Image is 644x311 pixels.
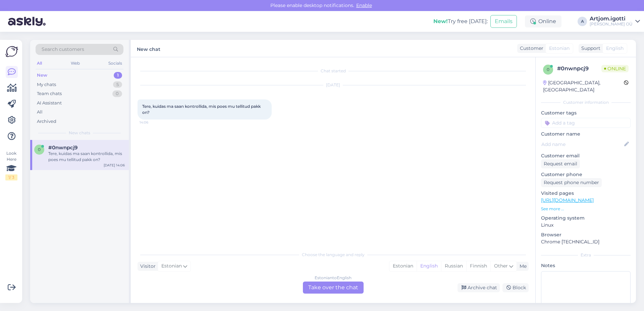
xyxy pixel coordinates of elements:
div: All [37,109,43,115]
div: [GEOGRAPHIC_DATA], [GEOGRAPHIC_DATA] [543,79,624,93]
div: Support [579,45,600,52]
div: Socials [107,59,123,68]
div: Online [525,15,561,27]
p: Browser [541,231,631,238]
p: Customer name [541,131,631,138]
div: Artjom.igotti [590,16,633,21]
div: Chat started [138,68,529,74]
p: Chrome [TECHNICAL_ID] [541,238,631,245]
span: Estonian [549,45,570,52]
p: Customer email [541,152,631,159]
div: Archived [37,118,56,125]
div: # 0nwnpcj9 [557,65,601,73]
div: Choose the language and reply [138,252,529,258]
div: Russian [441,261,466,271]
div: Block [502,283,529,292]
span: New chats [69,130,90,136]
div: Archive chat [458,283,500,292]
div: 1 / 3 [5,174,17,180]
div: Tere, kuidas ma saan kontrollida, mis poes mu tellitud pakk on? [48,151,125,163]
div: [PERSON_NAME] OÜ [590,21,633,27]
p: Notes [541,262,631,269]
span: Enable [354,2,374,8]
span: English [606,45,624,52]
span: Estonian [161,262,182,270]
span: 0 [547,67,549,72]
p: Operating system [541,215,631,222]
span: 14:06 [140,120,165,125]
div: Estonian [389,261,417,271]
span: Search customers [42,46,84,53]
div: Try free [DATE]: [433,17,488,25]
input: Add a tag [541,118,631,128]
div: New [37,72,47,79]
div: Me [517,263,527,270]
div: All [36,59,43,68]
input: Add name [541,141,623,148]
b: New! [433,18,448,24]
label: New chat [137,44,160,53]
button: Emails [490,15,517,28]
span: Online [601,65,629,72]
div: Estonian to English [315,275,352,281]
div: English [417,261,441,271]
div: A [578,17,587,26]
div: Finnish [466,261,490,271]
div: Customer information [541,99,631,105]
div: [DATE] 14:06 [104,163,125,168]
span: Other [494,263,508,269]
div: Request email [541,159,580,168]
div: Team chats [37,90,62,97]
div: Look Here [5,150,17,180]
p: Visited pages [541,190,631,197]
div: Customer [517,45,543,52]
p: Customer phone [541,171,631,178]
a: Artjom.igotti[PERSON_NAME] OÜ [590,16,640,27]
div: Extra [541,252,631,258]
p: See more ... [541,206,631,212]
img: Askly Logo [5,45,18,58]
div: Web [69,59,81,68]
div: Take over the chat [303,282,364,294]
div: Request phone number [541,178,602,187]
a: [URL][DOMAIN_NAME] [541,197,594,203]
div: Visitor [138,263,156,270]
span: Tere, kuidas ma saan kontrollida, mis poes mu tellitud pakk on? [142,104,262,115]
span: #0nwnpcj9 [48,145,77,151]
div: 1 [114,72,122,79]
div: My chats [37,81,56,88]
p: Linux [541,222,631,229]
div: 5 [113,81,122,88]
div: 0 [112,90,122,97]
p: Customer tags [541,109,631,116]
div: AI Assistant [37,100,62,106]
div: [DATE] [138,82,529,88]
span: 0 [38,147,41,152]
